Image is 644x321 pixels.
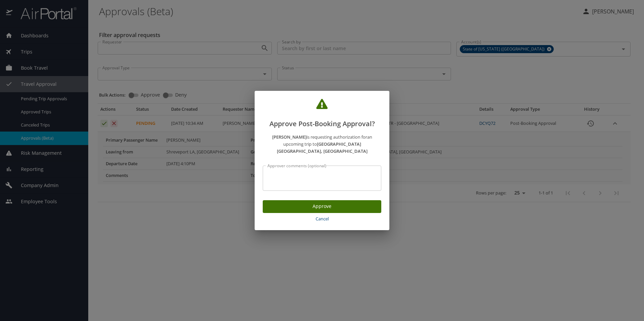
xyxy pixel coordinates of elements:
[268,202,376,211] span: Approve
[263,99,381,129] h2: Approve Post-Booking Approval?
[263,134,381,154] p: is requesting authorization for an upcoming trip to
[272,134,307,140] strong: [PERSON_NAME]
[277,141,367,154] strong: [GEOGRAPHIC_DATA] [GEOGRAPHIC_DATA], [GEOGRAPHIC_DATA]
[265,215,379,223] span: Cancel
[263,213,381,225] button: Cancel
[263,200,381,213] button: Approve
